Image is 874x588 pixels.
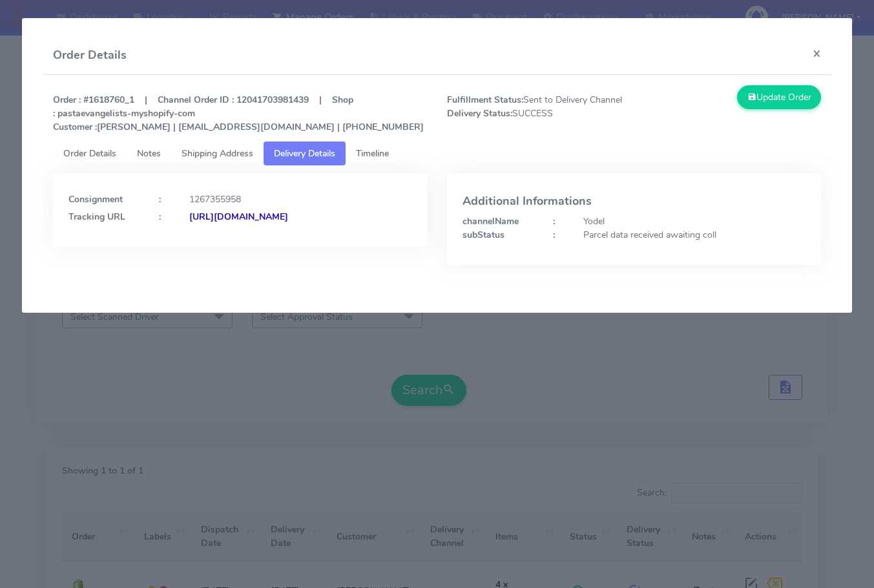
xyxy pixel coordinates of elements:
[53,94,424,133] strong: Order : #1618760_1 | Channel Order ID : 12041703981439 | Shop : pastaevangelists-myshopify-com [P...
[737,85,821,109] button: Update Order
[463,215,519,227] strong: channelName
[159,211,161,223] strong: :
[447,94,523,106] strong: Fulfillment Status:
[447,107,512,120] strong: Delivery Status:
[53,47,127,64] h4: Order Details
[802,36,831,70] button: Close
[274,147,335,160] span: Delivery Details
[137,147,161,160] span: Notes
[356,147,389,160] span: Timeline
[553,229,555,241] strong: :
[553,215,555,227] strong: :
[68,211,125,223] strong: Tracking URL
[159,193,161,205] strong: :
[463,229,505,241] strong: subStatus
[68,193,123,205] strong: Consignment
[53,121,97,133] strong: Customer :
[63,147,116,160] span: Order Details
[574,215,815,228] div: Yodel
[463,195,806,208] h4: Additional Informations
[182,147,253,160] span: Shipping Address
[574,228,815,242] div: Parcel data received awaiting coll
[437,93,634,134] span: Sent to Delivery Channel SUCCESS
[53,142,821,165] ul: Tabs
[180,193,421,206] div: 1267355958
[189,211,288,223] strong: [URL][DOMAIN_NAME]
